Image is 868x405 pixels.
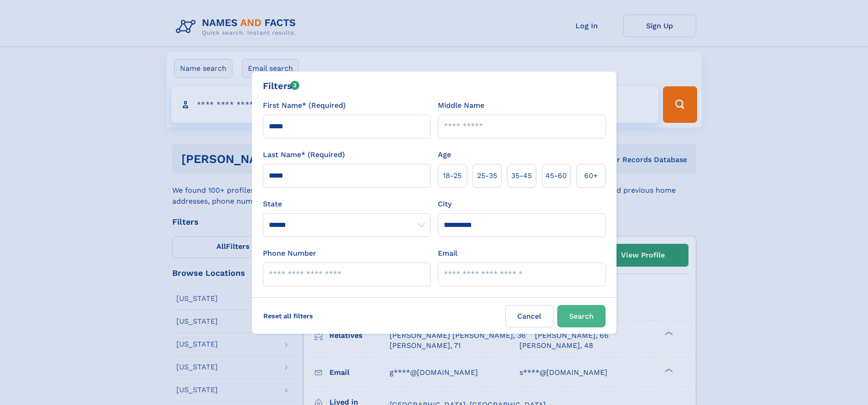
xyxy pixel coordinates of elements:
[438,248,457,259] label: Email
[443,170,462,181] span: 18‑25
[263,79,300,93] div: Filters
[438,149,451,160] label: Age
[505,305,554,327] label: Cancel
[263,248,316,259] label: Phone Number
[557,305,606,327] button: Search
[511,170,532,181] span: 35‑45
[438,199,452,210] label: City
[438,100,484,111] label: Middle Name
[584,170,598,181] span: 60+
[477,170,497,181] span: 25‑35
[263,100,346,111] label: First Name* (Required)
[257,305,319,327] label: Reset all filters
[263,199,431,210] label: State
[545,170,567,181] span: 45‑60
[263,149,345,160] label: Last Name* (Required)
